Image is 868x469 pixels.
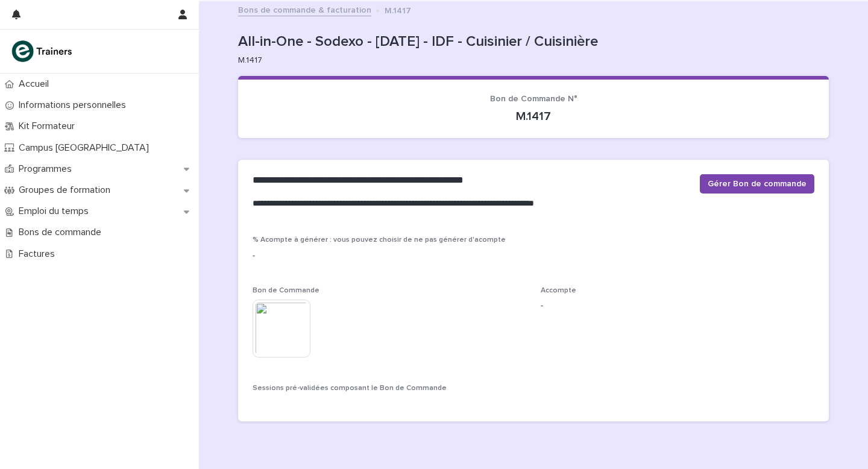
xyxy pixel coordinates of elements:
[385,3,411,16] p: M.1417
[14,142,159,154] p: Campus [GEOGRAPHIC_DATA]
[238,2,371,16] a: Bons de commande & facturation
[541,287,576,294] span: Accompte
[14,163,81,175] p: Programmes
[14,121,84,132] p: Kit Formateur
[14,248,64,260] p: Factures
[700,174,814,194] button: Gérer Bon de commande
[10,39,76,63] img: K0CqGN7SDeD6s4JG8KQk
[14,206,98,217] p: Emploi du temps
[253,250,814,262] p: -
[541,300,814,312] p: -
[14,227,111,238] p: Bons de commande
[253,287,319,294] span: Bon de Commande
[238,33,824,51] p: All-in-One - Sodexo - [DATE] - IDF - Cuisinier / Cuisinière
[238,55,819,66] p: M.1417
[253,385,447,392] span: Sessions pré-validées composant le Bon de Commande
[490,95,577,103] span: Bon de Commande N°
[14,99,136,111] p: Informations personnelles
[14,184,120,196] p: Groupes de formation
[253,109,814,124] p: M.1417
[708,178,807,190] span: Gérer Bon de commande
[14,78,58,90] p: Accueil
[253,236,506,244] span: % Acompte à générer : vous pouvez choisir de ne pas générer d'acompte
